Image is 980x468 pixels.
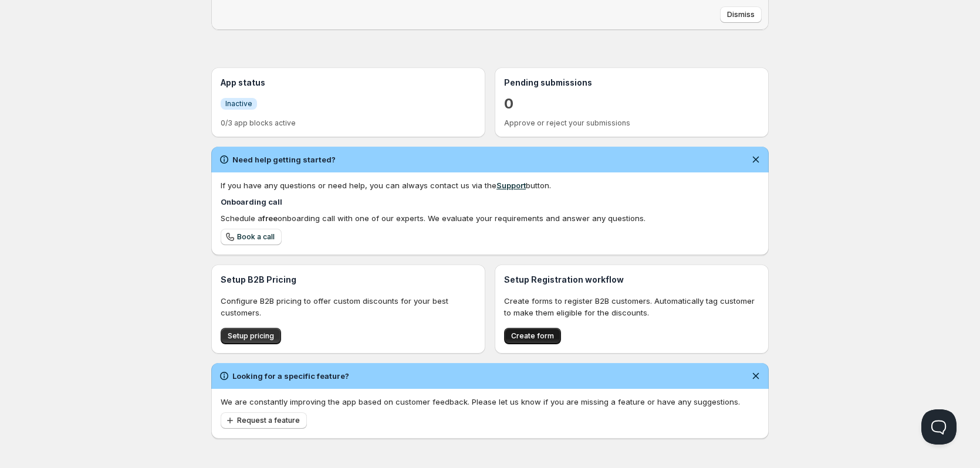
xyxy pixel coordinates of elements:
a: Support [496,181,526,190]
button: Dismiss [720,6,762,23]
span: Setup pricing [228,331,274,341]
h2: Looking for a specific feature? [232,370,349,382]
a: 0 [504,94,513,113]
h3: Pending submissions [504,77,759,89]
div: If you have any questions or need help, you can always contact us via the button. [221,179,759,191]
span: Dismiss [727,10,755,19]
p: Configure B2B pricing to offer custom discounts for your best customers. [221,295,476,318]
p: 0/3 app blocks active [221,118,476,128]
button: Dismiss notification [748,151,764,168]
button: Dismiss notification [748,368,764,384]
div: Schedule a onboarding call with one of our experts. We evaluate your requirements and answer any ... [221,212,759,224]
a: Book a call [221,229,282,245]
span: Book a call [237,232,275,242]
span: Create form [511,331,554,341]
button: Request a feature [221,412,307,429]
span: Inactive [225,99,252,108]
iframe: Help Scout Beacon - Open [921,409,957,445]
h3: Setup B2B Pricing [221,274,476,286]
b: free [262,213,278,223]
p: We are constantly improving the app based on customer feedback. Please let us know if you are mis... [221,396,759,408]
span: Request a feature [237,416,300,425]
p: Create forms to register B2B customers. Automatically tag customer to make them eligible for the ... [504,295,759,318]
h3: Setup Registration workflow [504,274,759,286]
p: Approve or reject your submissions [504,118,759,128]
button: Create form [504,328,561,344]
h2: Need help getting started? [232,154,336,165]
h4: Onboarding call [221,196,759,208]
h3: App status [221,77,476,89]
a: InfoInactive [221,97,257,110]
button: Setup pricing [221,328,281,344]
